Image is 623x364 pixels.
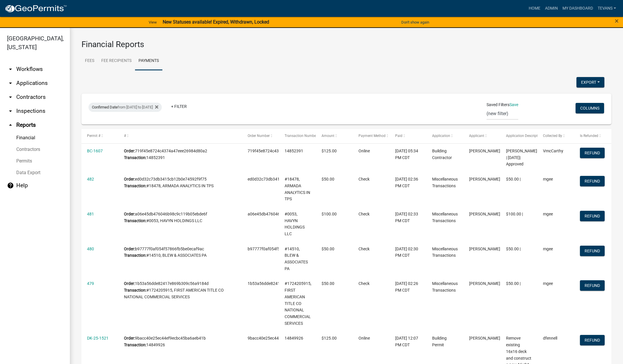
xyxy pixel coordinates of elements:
b: Transaction: [124,155,146,160]
a: 481 [87,212,94,216]
b: Order: [124,281,135,286]
span: b97777f0af054f57866fb5be0ecaf9ac [248,247,317,251]
span: Building Permit [432,336,447,347]
span: Check [358,177,370,181]
span: mgee [543,281,553,286]
b: Order: [124,247,135,251]
datatable-header-cell: Applicant [464,129,500,143]
span: Monica Gee [469,177,500,181]
div: 9bacc40e25ec44ef9ecbc45ba6aeb41b 14849926 [124,335,236,348]
span: Monica Gee [469,212,500,216]
datatable-header-cell: Amount [316,129,353,143]
datatable-header-cell: Order Number [242,129,279,143]
span: $50.00 [322,177,334,181]
span: # [124,134,126,138]
a: Payments [135,52,162,70]
wm-modal-confirm: Refund Payment [580,249,605,254]
div: [DATE] 02:36 PM CDT [395,176,421,189]
a: Fee Recipients [98,52,135,70]
div: from [DATE] to [DATE] [88,103,162,112]
span: Is Refunded [580,134,598,138]
div: [DATE] 12:07 PM CDT [395,335,421,348]
span: Diane Fennell [469,336,500,340]
span: 9bacc40e25ec44ef9ecbc45ba6aeb41b [248,336,318,340]
datatable-header-cell: Application Description [500,129,537,143]
div: 719f45e8724c4374a47eee26984d80a2 14852391 [124,148,236,161]
wm-modal-confirm: Refund Payment [580,179,605,184]
button: Refund [580,211,605,221]
button: Close [615,17,619,24]
b: Transaction: [124,253,146,258]
a: + Filter [166,101,191,112]
div: ed0d32c73db3415cb12b0e74592f9f75 #18478, ARMADA ANALYTICS IN TPS [124,176,236,189]
datatable-header-cell: # [118,129,242,143]
span: Online [358,149,370,153]
div: [DATE] 02:26 PM CDT [395,280,421,294]
div: [DATE] 05:34 PM CDT [395,148,421,161]
i: arrow_drop_up [7,122,14,129]
div: [DATE] 02:30 PM CDT [395,246,421,259]
span: 719f45e8724c4374a47eee26984d80a2 [248,149,320,153]
span: 1b53a56dde82417e869b309c56a9184d [248,281,321,286]
a: View [146,17,159,27]
span: $100.00 [322,212,337,216]
b: Order: [124,212,135,216]
b: Order: [124,177,135,181]
span: × [615,17,619,25]
b: Transaction: [124,218,146,223]
h3: Financial Reports [81,40,611,49]
datatable-header-cell: Paid [390,129,427,143]
a: tevans [595,3,618,14]
strong: New Statuses available! Expired, Withdrawn, Locked [163,19,269,25]
b: Transaction: [124,342,146,347]
i: help [7,182,14,189]
b: Order: [124,336,135,340]
b: Transaction: [124,183,146,188]
span: $50.00 | [506,281,521,286]
span: $50.00 | [506,247,521,251]
datatable-header-cell: Application [427,129,464,143]
datatable-header-cell: Collected By [537,129,574,143]
span: Transaction Number [285,134,317,138]
button: Don't show again [399,17,432,27]
a: Save [510,102,518,107]
span: Check [358,281,370,286]
wm-modal-confirm: Refund Payment [580,284,605,288]
span: $50.00 [322,281,334,286]
span: mgee [543,247,553,251]
wm-modal-confirm: Refund Payment [580,214,605,219]
span: Monica Gee [469,281,500,286]
span: Building Contractor [432,149,452,160]
span: Online [358,336,370,340]
button: Columns [576,103,604,113]
span: $50.00 | [506,177,521,181]
span: Application [432,134,450,138]
datatable-header-cell: Is Refunded [574,129,611,143]
button: Refund [580,148,605,158]
span: Applicant [469,134,484,138]
span: Check [358,247,370,251]
b: Order: [124,149,135,153]
a: 480 [87,247,94,251]
span: #1724205915, FIRST AMERICAN TITLE CO NATIONAL COMMERCIAL SERVICES [285,281,311,326]
a: DK-25-1521 [87,336,109,340]
i: arrow_drop_down [7,108,14,115]
span: Monica Gee [469,247,500,251]
div: b97777f0af054f57866fb5be0ecaf9ac #14510, BLEW & ASSOCIATES PA [124,246,236,259]
span: #0053, HAVYN HOLDINGS LLC [285,212,305,236]
span: Miscellaneous Transactions [432,281,458,292]
span: Check [358,212,370,216]
div: 1b53a56dde82417e869b309c56a9184d #1724205915, FIRST AMERICAN TITLE CO NATIONAL COMMERCIAL SERVICES [124,280,236,300]
button: Refund [580,280,605,291]
span: $125.00 [322,149,337,153]
span: a06e45db476046b98c9c119b05ebde6f [248,212,320,216]
span: 14852391 [285,149,303,153]
a: 482 [87,177,94,181]
span: Collected By [543,134,562,138]
div: [DATE] 02:33 PM CDT [395,211,421,224]
datatable-header-cell: Payment Method [353,129,390,143]
span: #14510, BLEW & ASSOCIATES PA [285,247,308,271]
datatable-header-cell: Transaction Number [279,129,316,143]
span: Saved Filters [487,102,510,108]
a: Admin [543,3,560,14]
